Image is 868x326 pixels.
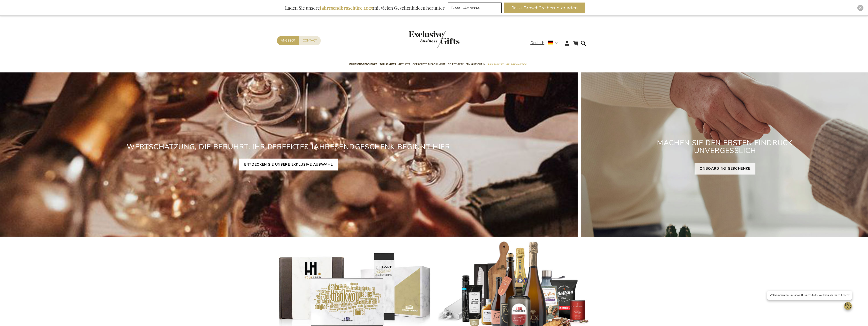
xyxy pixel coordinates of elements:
span: Jahresendgeschenke [349,62,377,67]
a: Angebot [277,36,299,45]
a: Contact [299,36,321,45]
a: ENTDECKEN SIE UNSERE EXKLUSIVE AUSWAHL [239,159,338,170]
span: Gift Sets [398,62,410,67]
a: ONBOARDING-GESCHENKE [695,163,755,175]
img: Exclusive Business gifts logo [409,31,459,48]
div: Close [857,5,863,11]
span: Select Geschenk Gutschein [448,62,485,67]
span: Pro Budget [488,62,503,67]
span: Corporate Merchandise [413,62,446,67]
button: Jetzt Broschüre herunterladen [504,3,585,13]
b: Jahresendbroschüre 2025 [320,5,373,11]
span: TOP 50 Gifts [380,62,396,67]
div: Laden Sie unsere mit vielen Geschenkideen herunter [283,3,447,13]
span: Gelegenheiten [506,62,526,67]
div: Deutsch [530,40,561,46]
a: store logo [409,31,434,48]
form: marketing offers and promotions [448,3,503,15]
input: E-Mail-Adresse [448,3,502,13]
img: Close [859,6,862,9]
span: Deutsch [530,40,544,46]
